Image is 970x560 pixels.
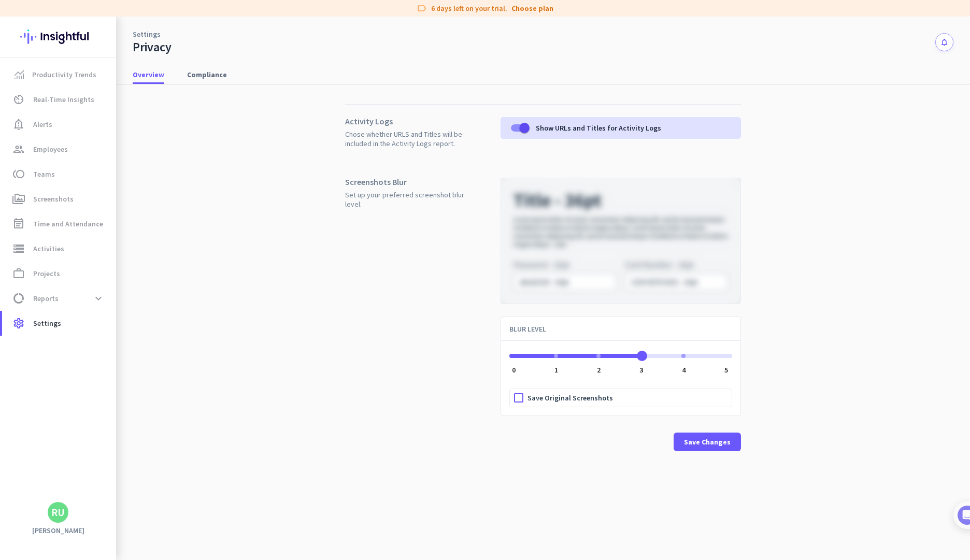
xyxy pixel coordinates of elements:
span: Screenshots [33,193,74,205]
a: menu-itemProductivity Trends [2,62,116,87]
span: Employees [33,143,68,155]
img: menu-item [15,70,24,79]
i: event_note [12,218,25,230]
a: data_usageReportsexpand_more [2,286,116,311]
a: av_timerReal-Time Insights [2,87,116,112]
span: Productivity Trends [32,68,96,81]
span: Save Changes [684,437,731,447]
div: Privacy [133,39,172,55]
span: Reports [33,292,59,305]
div: 4 [682,366,686,374]
span: Real-Time Insights [33,93,94,106]
span: Set up your preferred screenshot blur level. [345,190,469,209]
i: data_usage [12,292,25,305]
div: 1 [554,366,558,374]
i: notification_important [12,118,25,131]
a: tollTeams [2,162,116,186]
p: Activity Logs [345,117,469,125]
span: Teams [33,168,55,180]
span: Save Original Screenshots [527,393,613,403]
a: Settings [133,29,161,39]
button: notifications [935,33,953,51]
ngx-slider: ngx-slider [509,354,732,356]
button: expand_more [89,289,108,308]
div: 2 [597,366,601,374]
img: Insightful logo [20,17,96,57]
div: 0 [512,366,516,374]
img: blur placeholder [501,178,741,304]
a: work_outlineProjects [2,261,116,286]
span: Time and Attendance [33,218,103,230]
i: av_timer [12,93,25,106]
span: Projects [33,267,60,280]
i: group [12,143,25,155]
i: storage [12,242,25,255]
a: Choose plan [511,3,553,13]
i: settings [12,317,25,329]
a: storageActivities [2,236,116,261]
span: Show URLs and Titles for Activity Logs [536,123,661,133]
i: label [417,3,427,13]
div: BLUR LEVEL [501,317,740,341]
div: RU [51,507,65,518]
span: Overview [133,69,164,80]
i: perm_media [12,193,25,205]
img: menu-toggle [122,17,130,560]
span: ngx-slider [637,351,647,361]
div: 5 [724,366,728,374]
div: 3 [639,366,643,374]
i: toll [12,168,25,180]
span: Chose whether URLS and Titles will be included in the Activity Logs report. [345,130,469,148]
span: Alerts [33,118,52,131]
a: event_noteTime and Attendance [2,211,116,236]
button: Save Changes [674,433,741,451]
p: Screenshots Blur [345,178,469,186]
span: Activities [33,242,64,255]
i: work_outline [12,267,25,280]
a: settingsSettings [2,311,116,336]
a: perm_mediaScreenshots [2,186,116,211]
i: notifications [940,38,949,47]
a: notification_importantAlerts [2,112,116,137]
a: groupEmployees [2,137,116,162]
span: Compliance [187,69,227,80]
span: Settings [33,317,61,329]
